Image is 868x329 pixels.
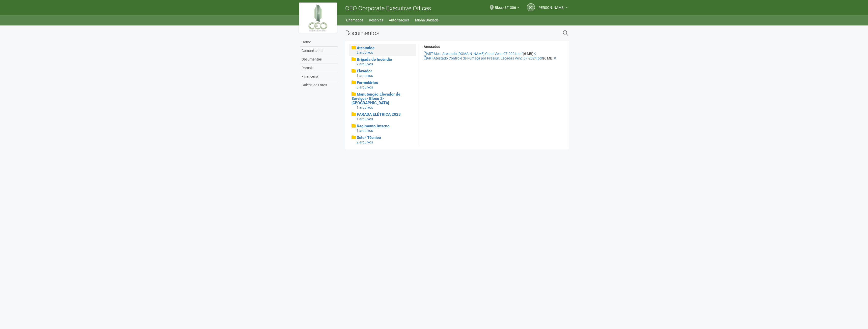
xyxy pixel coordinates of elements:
a: Formulários 8 arquivos [351,80,413,89]
span: Formulários [357,80,378,85]
a: Documentos [300,55,338,64]
a: ART Mec.-Atestado [DOMAIN_NAME] Cond.Venc.07-2024.pdf [424,52,523,56]
a: Minha Unidade [415,17,439,24]
span: DIOGO COUTINHO CASTRO [537,1,564,10]
span: Elevador [357,69,372,73]
div: 2 arquivos [357,62,413,66]
a: ART-Atestado Controle de Fumaça por Pressur. Escadas Venc.07-2024.pdf [424,56,543,60]
a: DC [527,3,535,11]
div: (6 MB) [424,51,565,56]
div: 1 arquivos [357,128,413,133]
div: 1 arquivos [357,73,413,78]
a: Galeria de Fotos [300,81,338,89]
strong: Atestados [424,45,440,49]
a: Brigada de Incêndio 2 arquivos [351,57,413,66]
span: Regimento Interno [357,124,390,128]
a: Home [300,38,338,47]
h2: Documentos [345,29,511,37]
div: 1 arquivos [357,105,413,110]
a: Elevador 1 arquivos [351,69,413,78]
span: Bloco 3/1306 [495,1,516,10]
a: Bloco 3/1306 [495,6,519,10]
div: 8 arquivos [357,85,413,89]
a: Reservas [369,17,383,24]
a: [PERSON_NAME] [537,6,568,10]
a: Chamados [346,17,363,24]
span: Atestados [357,46,374,50]
a: Financeiro [300,72,338,81]
span: Setor Técnico [357,135,381,140]
a: Atestados 2 arquivos [351,46,413,55]
div: 2 arquivos [357,140,413,144]
a: Autorizações [389,17,410,24]
a: Manutenção Elevador de Serviços- Bloco 2-[GEOGRAPHIC_DATA] 1 arquivos [351,92,413,110]
a: Regimento Interno 1 arquivos [351,124,413,133]
span: Manutenção Elevador de Serviços- Bloco 2-[GEOGRAPHIC_DATA] [351,92,400,105]
span: PARADA ELÉTRICA 2023 [357,112,401,117]
a: Excluir [533,52,536,56]
div: (6 MB) [424,56,565,61]
div: 1 arquivos [357,117,413,121]
a: Comunicados [300,47,338,55]
a: Excluir [554,56,556,60]
div: 2 arquivos [357,50,413,55]
span: CEO Corporate Executive Offices [345,5,431,12]
a: PARADA ELÉTRICA 2023 1 arquivos [351,112,413,121]
a: Ramais [300,64,338,72]
span: Brigada de Incêndio [357,57,392,62]
img: logo.jpg [299,3,337,33]
a: Setor Técnico 2 arquivos [351,135,413,144]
